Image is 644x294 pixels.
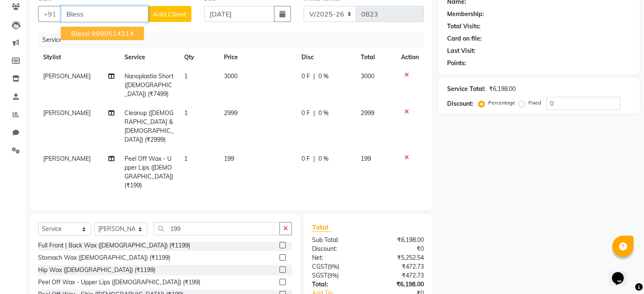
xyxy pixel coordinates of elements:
ngb-highlight: 9990514314 [91,29,134,38]
span: 1 [184,72,188,80]
label: Fixed [528,99,541,107]
th: Service [119,48,179,67]
div: Peel Off Wax - Upper Lips ([DEMOGRAPHIC_DATA]) (₹199) [38,278,200,287]
span: 2999 [224,109,238,117]
label: Percentage [488,99,515,107]
div: Full Front | Back Wax ([DEMOGRAPHIC_DATA]) (₹1199) [38,241,190,250]
span: 0 F [301,109,310,118]
span: 3000 [361,72,374,80]
span: 1 [184,109,188,117]
div: Card on file: [447,34,482,43]
div: ( ) [306,271,368,280]
div: ₹6,198.00 [489,85,516,93]
div: ₹5,252.54 [368,253,430,262]
div: Discount: [447,99,473,108]
th: Total [356,48,396,67]
th: Action [396,48,424,67]
button: Add Client [148,6,191,22]
span: | [313,72,315,81]
div: Membership: [447,10,484,19]
div: Hip Wax ([DEMOGRAPHIC_DATA]) (₹1199) [38,266,155,275]
div: Stomach Wax ([DEMOGRAPHIC_DATA]) (₹1199) [38,253,170,262]
div: ₹0 [368,245,430,253]
span: 0 F [301,72,310,81]
div: Services [39,32,430,48]
div: Net: [306,253,368,262]
span: [PERSON_NAME] [43,109,91,117]
div: Sub Total: [306,236,368,245]
span: 0 F [301,154,310,163]
span: CGST [312,263,328,270]
th: Disc [296,48,356,67]
span: 0 % [318,154,329,163]
div: ₹6,198.00 [368,236,430,245]
span: 9% [329,263,337,270]
span: Cleanup ([DEMOGRAPHIC_DATA] & [DEMOGRAPHIC_DATA]) (₹2999) [124,109,174,143]
input: Search or Scan [154,222,280,235]
input: Search by Name/Mobile/Email/Code [61,6,148,22]
div: Total Visits: [447,22,481,31]
span: 2999 [361,109,374,117]
span: [PERSON_NAME] [43,72,91,80]
div: Discount: [306,245,368,253]
span: Nanoplastia Short ([DEMOGRAPHIC_DATA]) (₹7499) [124,72,174,98]
span: SGST [312,272,327,279]
th: Stylist [38,48,119,67]
span: 1 [184,155,188,162]
span: 0 % [318,72,329,81]
span: Peel Off Wax - Upper Lips ([DEMOGRAPHIC_DATA]) (₹199) [124,155,173,189]
span: Total [312,223,332,232]
th: Price [219,48,296,67]
span: 199 [361,155,371,162]
th: Qty [179,48,219,67]
span: 0 % [318,109,329,118]
iframe: chat widget [608,260,636,286]
div: ₹472.73 [368,271,430,280]
span: 3000 [224,72,238,80]
span: | [313,154,315,163]
div: Points: [447,59,466,68]
span: Blessi [71,29,90,38]
span: 9% [329,272,337,279]
div: ( ) [306,262,368,271]
span: [PERSON_NAME] [43,155,91,162]
div: Total: [306,280,368,289]
div: Last Visit: [447,47,475,55]
button: +91 [38,6,62,22]
div: ₹6,198.00 [368,280,430,289]
div: ₹472.73 [368,262,430,271]
div: Service Total: [447,85,486,93]
span: Add Client [153,10,186,18]
span: | [313,109,315,118]
span: 199 [224,155,234,162]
